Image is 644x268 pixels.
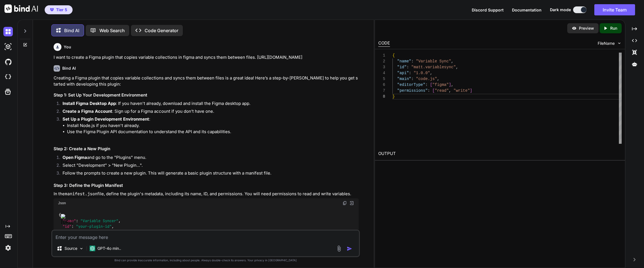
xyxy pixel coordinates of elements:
[71,224,74,229] span: :
[58,201,66,205] span: Json
[45,5,73,14] button: premiumTier 5
[378,64,385,70] div: 3
[61,214,73,225] button: [URL]
[343,201,347,205] img: copy
[428,88,430,93] span: :
[51,258,360,262] p: Bind can provide inaccurate information, including about people. Always double-check its answers....
[406,65,409,69] span: :
[54,54,359,61] p: I want to create a Figma plugin that copies variable collections in figma and syncs them between ...
[392,94,395,99] span: }
[50,8,54,11] img: premium
[432,83,449,87] span: "figma"
[378,70,385,76] div: 4
[64,44,71,50] h6: You
[3,243,13,253] img: settings
[435,88,449,93] span: "read"
[456,65,458,69] span: ,
[112,224,114,229] span: ,
[409,71,411,75] span: :
[378,88,385,94] div: 7
[378,53,385,58] div: 1
[67,123,359,129] li: Install Node.js if you haven't already.
[336,245,342,252] img: attachment
[61,214,73,218] img: icon-4ce3ab2c.png
[397,77,411,81] span: "main"
[90,246,95,251] img: GPT-4o mini
[99,27,125,34] p: Web Search
[432,88,435,93] span: [
[58,100,359,108] li: : If you haven't already, download and install the Figma desktop app.
[54,92,359,98] h3: Step 1: Set Up Your Development Environment
[4,4,38,13] img: Bind AI
[349,201,354,206] img: Open in Browser
[397,59,411,64] span: "name"
[145,27,178,34] p: Code Generator
[76,224,112,229] span: "your-plugin-id"
[397,65,407,69] span: "id"
[378,40,390,47] div: CODE
[610,25,617,31] p: Run
[80,218,118,223] span: "Variable Syncer"
[64,27,79,34] p: Bind AI
[414,71,430,75] span: "1.0.0"
[397,88,428,93] span: "permissions"
[449,88,451,93] span: ,
[54,75,359,88] p: Creating a Figma plugin that copies variable collections and syncs them between files is a great ...
[472,8,504,12] span: Discord Support
[3,42,13,51] img: darkAi-studio
[62,65,76,71] h6: Bind AI
[67,129,359,135] li: Use the Figma Plugin API documentation to understand the API and its capabilities.
[118,218,121,223] span: ,
[58,170,359,178] li: Follow the prompts to create a new plugin. This will generate a basic plugin structure with a man...
[617,41,622,46] img: chevron down
[3,72,13,82] img: cloudideIcon
[58,116,359,141] li: :
[411,65,456,69] span: "matt.variablesync"
[59,213,61,218] span: {
[416,77,437,81] span: "code.js"
[61,219,73,225] span: [URL]
[512,8,542,12] span: Documentation
[378,76,385,82] div: 5
[58,108,359,116] li: : Sign up for a Figma account if you don’t have one.
[572,26,577,31] img: preview
[347,246,352,251] img: icon
[430,71,432,75] span: ,
[375,147,625,160] h2: OUTPUT
[451,83,453,87] span: ,
[378,58,385,64] div: 2
[58,154,359,162] li: and go to the "Plugins" menu.
[76,218,78,223] span: :
[425,83,428,87] span: :
[411,77,413,81] span: :
[3,57,13,67] img: githubDark
[437,77,439,81] span: ,
[79,246,84,251] img: Pick Models
[65,191,97,197] code: manifest.json
[416,59,451,64] span: "Variable Sync"
[58,162,359,170] li: Select "Development" > "New Plugin…".
[397,71,409,75] span: "api"
[451,59,453,64] span: ,
[63,109,112,114] strong: Create a Figma Account
[63,116,149,122] strong: Set Up a Plugin Development Environment
[56,7,67,13] span: Tier 5
[63,155,87,160] strong: Open Figma
[430,83,432,87] span: [
[598,41,615,46] span: FileName
[54,191,359,197] p: In the file, define the plugin's metadata, including its name, ID, and permissions. You will need...
[594,4,635,15] button: Invite Team
[392,53,395,58] span: {
[579,25,594,31] p: Preview
[472,7,504,13] button: Discord Support
[453,88,470,93] span: "write"
[63,101,116,106] strong: Install Figma Desktop App
[550,7,571,13] span: Dark mode
[397,83,425,87] span: "editorType"
[378,82,385,88] div: 6
[449,83,451,87] span: ]
[378,94,385,100] div: 8
[63,224,71,229] span: "id"
[54,146,359,152] h3: Step 2: Create a New Plugin
[512,7,542,13] button: Documentation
